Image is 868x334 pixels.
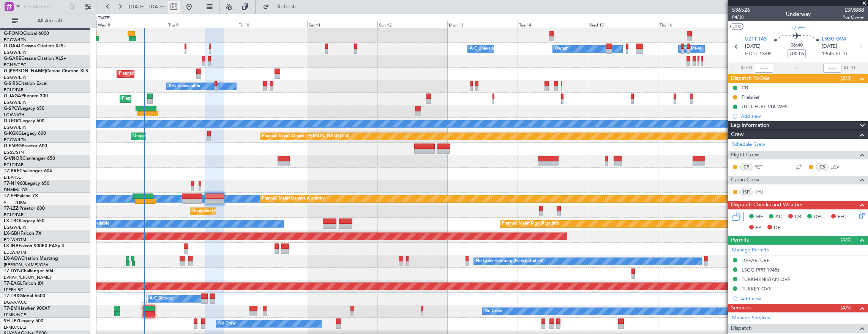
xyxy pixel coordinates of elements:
div: Sun 12 [377,21,448,28]
span: T7-BRE [4,169,19,173]
span: Permits [731,236,749,245]
span: MF [756,213,763,221]
div: No Crew [485,306,502,317]
span: G-LEGC [4,119,20,123]
a: PET [754,164,772,170]
a: G-SIRSCitation Excel [4,81,47,86]
a: T7-TRXGlobal 6500 [4,294,45,298]
a: G-SPCYLegacy 650 [4,106,44,111]
div: CP [740,163,753,171]
a: 9H-LPZLegacy 500 [4,319,43,323]
a: LX-INBFalcon 900EX EASy II [4,244,64,248]
a: G-ENRGPraetor 600 [4,144,47,148]
span: LSGG GVA [822,36,846,43]
span: LX-TRO [4,219,20,223]
a: T7-N1960Legacy 650 [4,181,49,186]
a: LTBA/ISL [4,175,21,180]
div: A/C Booked [150,293,174,304]
span: T7-DYN [4,269,21,273]
div: Prebrief [742,94,759,100]
span: T7-EAGL [4,281,22,286]
a: T7-FFIFalcon 7X [4,194,38,198]
a: G-JAGAPhenom 300 [4,94,48,98]
span: 13:05 [759,50,772,58]
span: CR [795,213,801,221]
span: P4/30 [732,14,750,20]
a: EGGW/LTN [4,75,27,80]
span: T7-FFI [4,194,17,198]
a: Manage Services [732,314,770,322]
span: FFC [838,213,846,221]
a: VHHH/HKG [4,200,26,205]
div: Thu 16 [658,21,728,28]
a: T7-EMIHawker 900XP [4,306,50,311]
span: T7-TRX [4,294,19,298]
span: G-SPCY [4,106,20,111]
a: LX-TROLegacy 650 [4,219,44,223]
span: G-ENRG [4,144,22,148]
span: G-GARE [4,56,21,61]
a: G-GARECessna Citation XLS+ [4,56,66,61]
a: EGSS/STN [4,150,24,155]
span: [DATE] - [DATE] [129,3,165,10]
a: G-[PERSON_NAME]Cessna Citation XLS [4,69,88,73]
div: Planned Maint [GEOGRAPHIC_DATA] ([GEOGRAPHIC_DATA]) [122,93,241,105]
a: EGGW/LTN [4,100,27,105]
div: Unplanned Maint [GEOGRAPHIC_DATA] (Ataturk) [133,131,229,142]
span: T7-N1960 [4,181,25,186]
div: No Crew [218,318,236,329]
a: Manage Permits [732,247,769,254]
div: Add new [741,113,864,119]
a: LGAV/ATH [4,112,24,118]
span: G-[PERSON_NAME] [4,69,46,73]
span: UZTT TAS [745,36,767,43]
span: G-KGKG [4,131,22,136]
span: Flight Crew [731,151,759,159]
div: [DATE] [98,15,110,22]
a: KYU [754,189,772,195]
div: UTTT FUEL VIA WFS [742,103,788,110]
div: Fri 10 [237,21,307,28]
a: G-VNORChallenger 650 [4,156,55,161]
span: Crew [731,130,744,139]
span: LX-INB [4,244,19,248]
div: CS [816,163,829,171]
a: LX-GBHFalcon 7X [4,231,41,236]
a: G-GAALCessna Citation XLS+ [4,44,66,48]
span: G-SIRS [4,81,18,86]
span: Dispatch To-Dos [731,74,769,83]
a: T7-BREChallenger 604 [4,169,52,173]
span: ELDT [836,50,848,58]
a: EGGW/LTN [4,137,27,143]
a: LFMD/CEQ [4,325,26,330]
span: Leg Information [731,121,769,130]
a: LFPB/LBG [4,287,24,293]
span: Pos Owner [843,14,864,20]
input: Trip Number [23,1,67,12]
input: --:-- [755,64,773,73]
span: DP [774,224,781,232]
span: Dispatch [731,324,752,333]
span: 536526 [732,6,750,14]
span: ATOT [740,64,753,72]
a: G-FOMOGlobal 6000 [4,31,49,36]
span: LX-GBH [4,231,21,236]
div: Wed 15 [588,21,658,28]
a: EGLF/FAB [4,162,24,168]
div: A/C Unavailable [680,43,712,55]
div: Unplanned Maint [GEOGRAPHIC_DATA] ([GEOGRAPHIC_DATA]) [192,206,317,217]
button: UTC [730,23,743,30]
span: G-JAGA [4,94,21,98]
a: EGGW/LTN [4,37,27,43]
div: Thu 9 [167,21,237,28]
a: LX-AOACitation Mustang [4,256,58,261]
div: Tue 14 [518,21,588,28]
span: ALDT [843,64,856,72]
div: TURKMENISTAN OVF [742,276,790,282]
a: [PERSON_NAME]/QSA [4,262,49,268]
span: DFC, [814,213,825,221]
span: (4/4) [841,236,852,243]
span: ETOT [745,50,758,58]
span: AC [775,213,782,221]
span: T7-EMI [4,306,19,311]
